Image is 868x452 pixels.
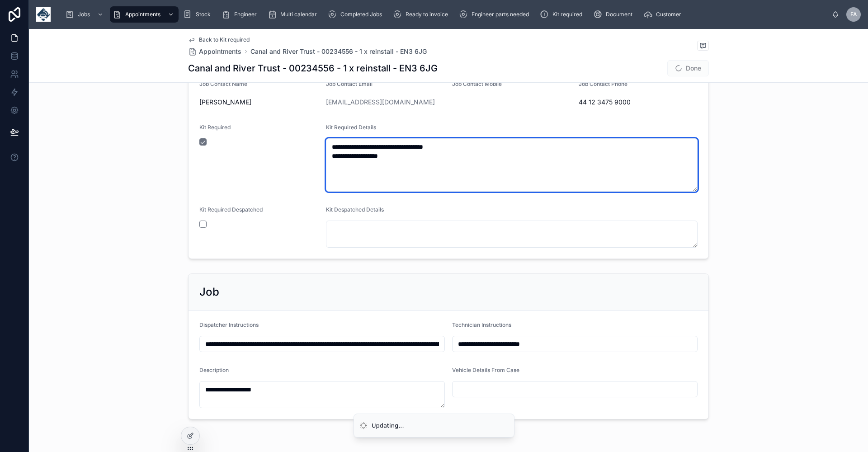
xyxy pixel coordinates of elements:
span: Completed Jobs [340,11,382,18]
a: Stock [180,6,217,23]
a: Ready to invoice [390,6,454,23]
img: App logo [36,7,51,22]
span: Appointments [125,11,160,18]
span: Back to Kit required [199,36,250,43]
a: Back to Kit required [188,36,250,43]
div: Updating... [372,421,404,430]
a: Document [590,6,639,23]
a: Canal and River Trust - 00234556 - 1 x reinstall - EN3 6JG [250,47,427,56]
span: Ready to invoice [406,11,448,18]
span: Customer [656,11,681,18]
span: Job Contact Name [199,80,247,87]
span: [PERSON_NAME] [199,98,319,107]
span: Kit Required Despatched [199,206,263,213]
span: Job Contact Email [326,80,373,87]
span: 44 12 3475 9000 [579,98,698,107]
span: Appointments [199,47,241,56]
span: Job Contact Mobile [452,80,502,87]
span: Jobs [78,11,90,18]
span: Technician Instructions [452,321,511,328]
span: Multi calendar [280,11,317,18]
span: Job Contact Phone [579,80,627,87]
a: Engineer parts needed [456,6,535,23]
a: Appointments [110,6,179,23]
span: Engineer [234,11,257,18]
div: scrollable content [58,5,832,24]
span: Stock [196,11,211,18]
span: FA [850,11,857,18]
span: Vehicle Details From Case [452,367,519,373]
a: Jobs [62,6,108,23]
a: [EMAIL_ADDRESS][DOMAIN_NAME] [326,98,435,107]
a: Completed Jobs [325,6,388,23]
h1: Canal and River Trust - 00234556 - 1 x reinstall - EN3 6JG [188,62,438,75]
a: Multi calendar [265,6,323,23]
span: Dispatcher Instructions [199,321,259,328]
span: Kit required [552,11,582,18]
span: Kit Required Details [326,124,376,131]
span: Description [199,367,229,373]
a: Kit required [537,6,589,23]
span: Engineer parts needed [472,11,529,18]
span: Document [606,11,632,18]
a: Engineer [219,6,263,23]
span: Kit Despatched Details [326,206,384,213]
a: Customer [641,6,688,23]
a: Appointments [188,47,241,56]
span: Kit Required [199,124,231,131]
h2: Job [199,285,219,299]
